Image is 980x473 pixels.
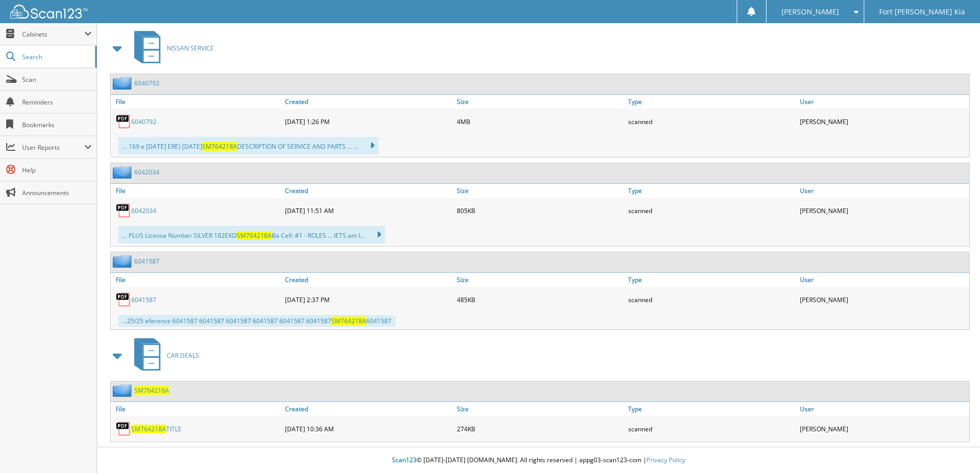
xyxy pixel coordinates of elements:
[454,402,626,416] a: Size
[22,143,84,152] span: User Reports
[626,289,797,310] div: scanned
[237,231,272,240] span: SM764218A
[113,255,134,268] img: folder2.png
[626,273,797,287] a: Type
[116,114,131,129] img: PDF.png
[781,9,839,15] span: [PERSON_NAME]
[167,351,199,360] span: CAR DEALS
[134,386,169,395] a: SM764218A
[626,418,797,439] div: scanned
[797,184,969,198] a: User
[10,5,87,19] img: scan123-logo-white.svg
[454,111,626,132] div: 4MB
[22,30,84,39] span: Cabinets
[626,184,797,198] a: Type
[116,203,131,218] img: PDF.png
[797,402,969,416] a: User
[282,402,454,416] a: Created
[134,168,159,177] a: 6042034
[22,188,92,197] span: Announcements
[116,292,131,307] img: PDF.png
[626,200,797,221] div: scanned
[134,79,159,87] a: 6040792
[454,184,626,198] a: Size
[797,95,969,109] a: User
[167,44,214,52] span: NISSAN SERVICE
[202,142,237,151] span: SM764218A
[626,95,797,109] a: Type
[797,273,969,287] a: User
[331,317,366,325] span: SM764218A
[131,425,182,433] a: SM764218ATITLE
[131,206,156,215] a: 6042034
[929,424,980,473] iframe: Chat Widget
[22,75,92,84] span: Scan
[454,200,626,221] div: 805KB
[97,448,980,473] div: © [DATE]-[DATE] [DOMAIN_NAME]. All rights reserved | appg03-scan123-com |
[113,384,134,397] img: folder2.png
[111,402,282,416] a: File
[22,52,90,61] span: Search
[454,289,626,310] div: 485KB
[22,166,92,174] span: Help
[392,456,417,464] span: Scan123
[282,200,454,221] div: [DATE] 11:51 AM
[128,28,214,68] a: NISSAN SERVICE
[131,295,156,304] a: 6041587
[118,315,396,327] div: ...25/25 eference 6041587 6041587 6041587 6041587 6041587 6041587 6041587
[454,95,626,109] a: Size
[111,95,282,109] a: File
[282,273,454,287] a: Created
[118,226,385,243] div: ... PLUS License Number SILVER 182EKD Ba Cell: #1 - ROLES ... IETS am I...
[128,335,199,376] a: CAR DEALS
[282,418,454,439] div: [DATE] 10:36 AM
[282,111,454,132] div: [DATE] 1:26 PM
[797,289,969,310] div: [PERSON_NAME]
[111,273,282,287] a: File
[134,257,159,266] a: 6041587
[22,98,92,107] span: Reminders
[282,184,454,198] a: Created
[113,77,134,90] img: folder2.png
[282,95,454,109] a: Created
[647,456,685,464] a: Privacy Policy
[797,111,969,132] div: [PERSON_NAME]
[116,421,131,436] img: PDF.png
[131,425,166,433] span: SM764218A
[118,137,379,154] div: ... 169 e [DATE] ERE) [DATE] DESCRIPTION OF SERVICE AND PARTS ... ...
[111,184,282,198] a: File
[282,289,454,310] div: [DATE] 2:37 PM
[879,9,965,15] span: Fort [PERSON_NAME] Kia
[113,166,134,179] img: folder2.png
[454,273,626,287] a: Size
[454,418,626,439] div: 274KB
[626,111,797,132] div: scanned
[626,402,797,416] a: Type
[22,120,92,129] span: Bookmarks
[131,117,156,126] a: 6040792
[797,200,969,221] div: [PERSON_NAME]
[797,418,969,439] div: [PERSON_NAME]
